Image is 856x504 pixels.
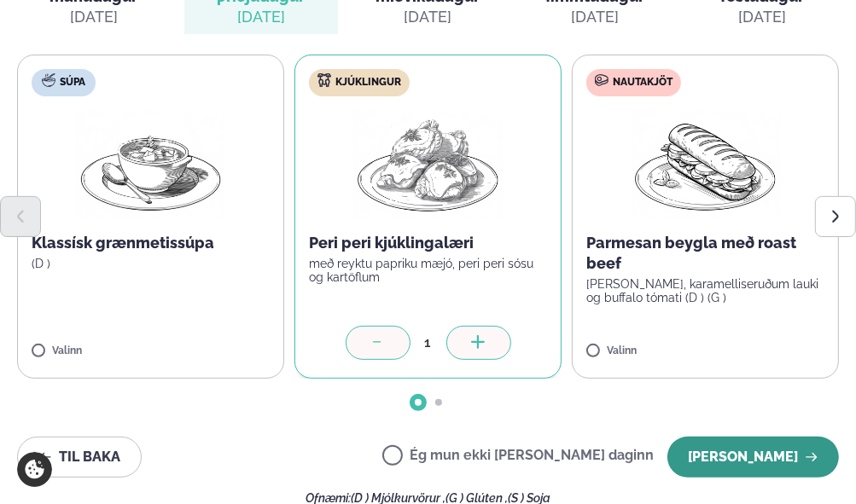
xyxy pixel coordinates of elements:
[353,110,504,219] img: Chicken-thighs.png
[667,437,839,478] button: [PERSON_NAME]
[738,7,786,27] div: [DATE]
[309,233,547,253] p: Peri peri kjúklingalæri
[317,73,331,87] img: chicken.svg
[815,196,856,237] button: Next slide
[70,7,118,27] div: [DATE]
[586,233,824,274] p: Parmesan beygla með roast beef
[76,110,226,219] img: Soup.png
[404,7,451,27] div: [DATE]
[309,257,547,284] p: með reyktu papriku mæjó, peri peri sósu og kartöflum
[586,277,824,304] p: [PERSON_NAME], karamelliseruðum lauki og buffalo tómati (D ) (G )
[32,257,270,270] p: (D )
[17,452,52,487] a: Cookie settings
[435,399,442,406] span: Go to slide 2
[571,7,619,27] div: [DATE]
[32,233,270,253] p: Klassísk grænmetissúpa
[415,399,422,406] span: Go to slide 1
[60,76,85,90] span: Súpa
[631,110,781,219] img: Panini.png
[42,73,55,87] img: soup.svg
[237,7,285,27] div: [DATE]
[335,76,401,90] span: Kjúklingur
[17,437,142,478] button: Til baka
[595,73,609,87] img: beef.svg
[613,76,673,90] span: Nautakjöt
[411,333,446,352] div: 1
